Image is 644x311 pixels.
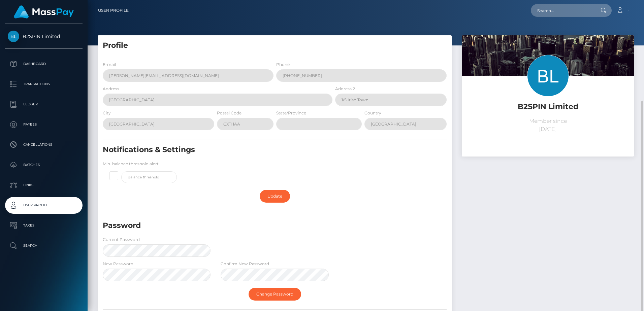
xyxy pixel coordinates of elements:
[5,197,83,214] a: User Profile
[8,119,80,130] p: Payees
[5,33,83,39] span: B2SPIN Limited
[103,161,159,167] label: Min. balance threshold alert
[5,56,83,72] a: Dashboard
[8,79,80,89] p: Transactions
[335,86,355,92] label: Address 2
[5,136,83,153] a: Cancellations
[5,177,83,194] a: Links
[276,110,306,116] label: State/Province
[103,220,391,231] h5: Password
[5,116,83,133] a: Payees
[14,5,74,19] img: MassPay Logo
[5,96,83,113] a: Ledger
[276,62,290,68] label: Phone
[103,86,119,92] label: Address
[467,117,629,133] p: Member since [DATE]
[103,62,116,68] label: E-mail
[103,261,133,267] label: New Password
[462,35,634,150] img: ...
[103,145,391,155] h5: Notifications & Settings
[249,288,301,301] a: Change Password
[8,200,80,210] p: User Profile
[217,110,241,116] label: Postal Code
[5,157,83,173] a: Batches
[8,180,80,190] p: Links
[5,76,83,93] a: Transactions
[467,102,629,112] h5: B2SPIN Limited
[8,31,19,42] img: B2SPIN Limited
[364,110,381,116] label: Country
[98,3,129,18] a: User Profile
[5,217,83,234] a: Taxes
[8,99,80,109] p: Ledger
[531,4,594,17] input: Search...
[103,110,111,116] label: City
[103,237,140,243] label: Current Password
[8,220,80,231] p: Taxes
[221,261,269,267] label: Confirm New Password
[8,160,80,170] p: Batches
[260,190,290,203] a: Update
[8,59,80,69] p: Dashboard
[8,241,80,251] p: Search
[103,40,447,51] h5: Profile
[5,237,83,254] a: Search
[8,140,80,150] p: Cancellations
